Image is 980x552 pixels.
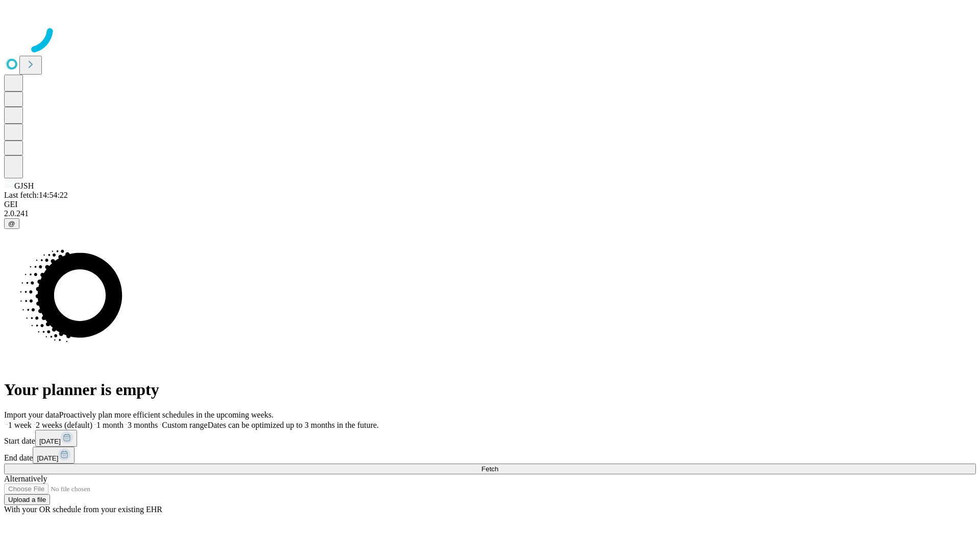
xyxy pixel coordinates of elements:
[4,218,19,229] button: @
[4,494,50,505] button: Upload a file
[96,421,124,429] span: 1 month
[208,421,379,429] span: Dates can be optimized up to 3 months in the future.
[37,454,58,462] span: [DATE]
[35,430,77,447] button: [DATE]
[14,181,34,190] span: GJSH
[8,220,15,227] span: @
[4,380,976,399] h1: Your planner is empty
[4,200,976,209] div: GEI
[4,410,59,419] span: Import your data
[8,421,32,429] span: 1 week
[59,410,274,419] span: Proactively plan more efficient schedules in the upcoming weeks.
[33,447,75,464] button: [DATE]
[128,421,158,429] span: 3 months
[4,209,976,218] div: 2.0.241
[4,447,976,464] div: End date
[4,430,976,447] div: Start date
[4,474,47,483] span: Alternatively
[162,421,207,429] span: Custom range
[36,421,92,429] span: 2 weeks (default)
[39,438,61,445] span: [DATE]
[4,191,68,199] span: Last fetch: 14:54:22
[481,465,498,473] span: Fetch
[4,505,162,514] span: With your OR schedule from your existing EHR
[4,464,976,474] button: Fetch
